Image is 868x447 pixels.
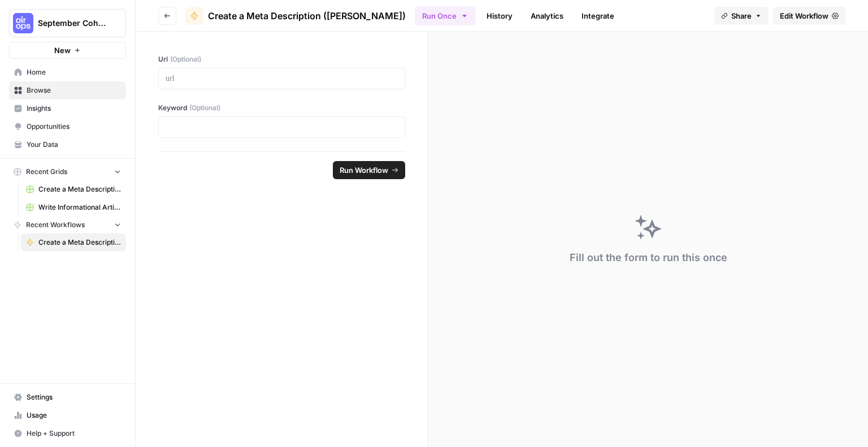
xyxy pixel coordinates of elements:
[38,237,121,248] span: Create a Meta Description ([PERSON_NAME])
[27,67,121,77] span: Home
[9,9,126,37] button: Workspace: September Cohort
[27,85,121,96] span: Browse
[731,10,752,21] span: Share
[27,140,121,150] span: Your Data
[340,164,388,176] span: Run Workflow
[27,121,121,132] span: Opportunities
[9,136,126,154] a: Your Data
[26,167,67,177] span: Recent Grids
[170,54,201,64] span: (Optional)
[208,9,406,23] span: Create a Meta Description ([PERSON_NAME])
[524,7,570,25] a: Analytics
[9,63,126,81] a: Home
[333,161,405,179] button: Run Workflow
[780,10,828,21] span: Edit Workflow
[38,184,121,194] span: Create a Meta Description ([PERSON_NAME]
[26,220,85,230] span: Recent Workflows
[54,45,71,56] span: New
[570,250,727,266] div: Fill out the form to run this once
[9,118,126,136] a: Opportunities
[9,42,126,59] button: New
[27,392,121,402] span: Settings
[9,424,126,442] button: Help + Support
[9,216,126,233] button: Recent Workflows
[9,406,126,424] a: Usage
[27,428,121,439] span: Help + Support
[9,388,126,406] a: Settings
[21,180,126,198] a: Create a Meta Description ([PERSON_NAME]
[158,103,405,113] label: Keyword
[9,81,126,99] a: Browse
[480,7,519,25] a: History
[27,103,121,114] span: Insights
[21,233,126,251] a: Create a Meta Description ([PERSON_NAME])
[575,7,621,25] a: Integrate
[773,7,845,25] a: Edit Workflow
[21,198,126,216] a: Write Informational Article
[9,163,126,180] button: Recent Grids
[415,6,475,25] button: Run Once
[185,7,406,25] a: Create a Meta Description ([PERSON_NAME])
[38,18,106,29] span: September Cohort
[13,13,33,33] img: September Cohort Logo
[9,99,126,118] a: Insights
[27,410,121,420] span: Usage
[714,7,769,25] button: Share
[38,202,121,212] span: Write Informational Article
[158,54,405,64] label: Url
[189,103,220,113] span: (Optional)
